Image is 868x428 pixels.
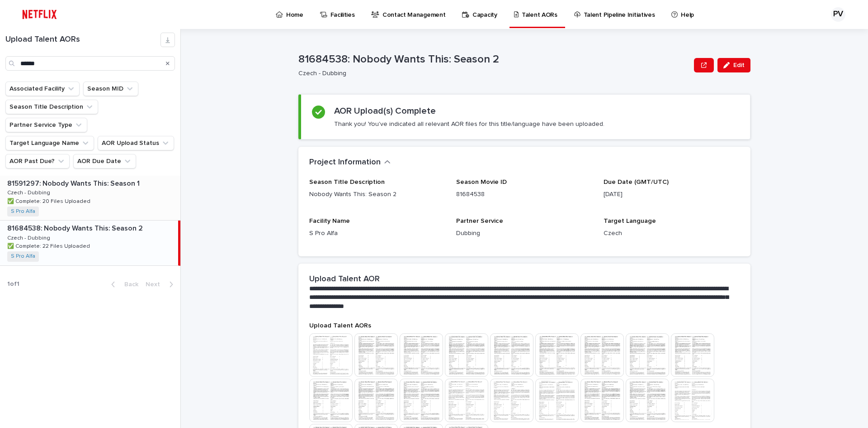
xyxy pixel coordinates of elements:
[104,280,142,289] button: Back
[7,197,92,205] p: ✅ Complete: 20 Files Uploaded
[456,229,592,238] p: Dubbing
[7,178,142,188] p: 81591297: Nobody Wants This: Season 1
[309,190,445,199] p: Nobody Wants This: Season 2
[5,136,94,150] button: Target Language Name
[733,62,745,68] span: Edit
[334,120,604,128] p: Thank you! You've indicated all relevant AOR files for this title/language have been uploaded.
[309,229,445,238] p: S Pro Alfa
[298,53,690,66] p: 81684538: Nobody Wants This: Season 2
[7,188,52,196] p: Czech - Dubbing
[309,158,381,168] h2: Project Information
[456,190,592,199] p: 81684538
[83,82,138,96] button: Season MID
[142,280,180,289] button: Next
[5,56,175,71] input: Search
[604,229,740,238] p: Czech
[298,70,687,77] p: Czech - Dubbing
[98,136,174,150] button: AOR Upload Status
[119,281,138,288] span: Back
[5,35,160,45] h1: Upload Talent AORs
[7,222,145,233] p: 81684538: Nobody Wants This: Season 2
[5,82,80,96] button: Associated Facility
[146,281,165,288] span: Next
[18,5,61,24] img: ifQbXi3ZQGMSEF7WDB7W
[7,233,52,241] p: Czech - Dubbing
[7,241,92,250] p: ✅ Complete: 22 Files Uploaded
[5,118,87,132] button: Partner Service Type
[717,58,750,72] button: Edit
[831,7,845,22] div: PV
[5,100,98,114] button: Season Title Description
[456,179,507,185] span: Season Movie ID
[11,208,35,215] a: S Pro Alfa
[309,158,391,168] button: Project Information
[73,154,136,168] button: AOR Due Date
[604,179,669,185] span: Due Date (GMT/UTC)
[456,218,503,224] span: Partner Service
[604,218,656,224] span: Target Language
[309,179,385,185] span: Season Title Description
[334,106,436,116] h2: AOR Upload(s) Complete
[604,190,740,199] p: [DATE]
[309,274,380,284] h2: Upload Talent AOR
[5,154,70,168] button: AOR Past Due?
[309,218,350,224] span: Facility Name
[309,322,371,329] span: Upload Talent AORs
[11,253,35,260] a: S Pro Alfa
